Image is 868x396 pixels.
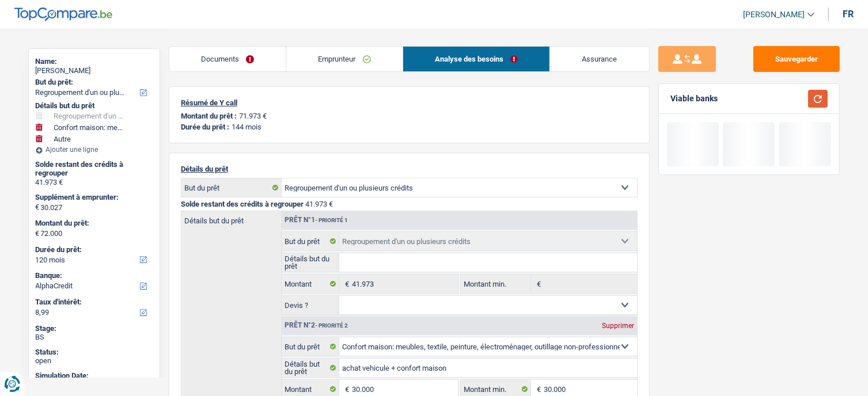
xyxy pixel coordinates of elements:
span: Solde restant des crédits à regrouper [181,200,304,208]
label: But du prêt: [36,78,150,87]
label: But du prêt [181,178,282,197]
div: Viable banks [670,94,718,104]
button: Sauvegarder [753,46,840,72]
label: Montant [282,275,340,293]
div: Solde restant des crédits à regrouper [36,160,153,178]
div: Simulation Date: [36,371,153,380]
span: - Priorité 1 [315,217,348,223]
label: But du prêt [282,337,340,356]
label: Supplément à emprunter: [36,193,150,202]
label: But du prêt [282,232,340,250]
label: Détails but du prêt [282,253,340,272]
div: open [36,356,153,365]
label: Devis ? [282,296,340,314]
a: Emprunteur [286,47,403,71]
div: BS [36,333,153,342]
p: Résumé de Y call [181,98,638,107]
label: Taux d'intérêt: [36,298,150,307]
p: Détails du prêt [181,165,638,173]
div: Status: [36,348,153,357]
div: [PERSON_NAME] [36,66,153,75]
span: € [531,275,544,293]
div: Ajouter une ligne [36,146,153,154]
img: TopCompare Logo [14,7,112,21]
div: Name: [36,57,153,66]
span: 41.973 € [305,200,333,208]
label: Montant min. [461,275,531,293]
div: Prêt n°1 [282,216,351,224]
div: Détails but du prêt [36,101,153,111]
label: Détails but du prêt [181,211,281,224]
a: Assurance [550,47,649,71]
span: € [339,275,352,293]
div: Stage: [36,324,153,333]
p: 144 mois [232,123,261,131]
p: 71.973 € [239,112,267,120]
a: Documents [169,47,286,71]
a: Analyse des besoins [403,47,550,71]
span: [PERSON_NAME] [743,10,805,20]
label: Banque: [36,271,150,280]
span: - Priorité 2 [315,322,348,329]
label: Montant du prêt: [36,219,150,228]
div: fr [843,9,854,20]
span: € [36,203,40,212]
a: [PERSON_NAME] [734,5,814,24]
label: Durée du prêt: [36,245,150,254]
span: € [36,229,40,238]
div: Prêt n°2 [282,322,351,329]
div: Supprimer [599,322,637,329]
label: Détails but du prêt [282,359,340,377]
p: Durée du prêt : [181,123,229,131]
div: 41.973 € [36,178,153,187]
p: Montant du prêt : [181,112,237,120]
